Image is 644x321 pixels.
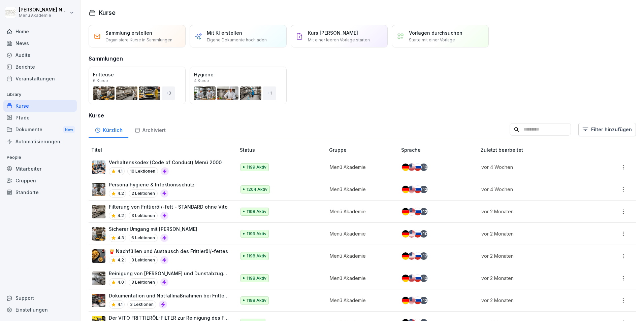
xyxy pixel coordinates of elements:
p: Dokumentation und Notfallmaßnahmen bei Fritteusen [109,292,229,299]
img: us.svg [408,230,415,238]
img: de.svg [402,252,409,260]
p: 1198 Aktiv [247,253,266,259]
img: us.svg [408,208,415,215]
div: New [63,126,75,134]
p: Organisiere Kurse in Sammlungen [105,37,172,43]
img: oyzz4yrw5r2vs0n5ee8wihvj.png [92,227,105,241]
img: ru.svg [414,230,421,238]
p: 2 Lektionen [129,189,158,198]
p: vor 4 Wochen [481,164,588,171]
a: Standorte [3,186,77,198]
p: Kurs [PERSON_NAME] [308,29,358,36]
p: 3 Lektionen [129,256,158,264]
div: Support [3,292,77,304]
div: + 12 [420,186,427,193]
div: + 10 [420,230,427,238]
div: Kurse [3,100,77,112]
p: Starte mit einer Vorlage [409,37,455,43]
p: Menü Akademie [330,275,390,282]
img: ru.svg [414,275,421,282]
p: 6 Kurse [93,79,108,83]
img: tq1iwfpjw7gb8q143pboqzza.png [92,183,105,196]
img: us.svg [408,252,415,260]
p: Menü Akademie [330,208,390,215]
img: ru.svg [414,297,421,304]
p: Personalhygiene & Infektionsschutz [109,181,195,188]
img: de.svg [402,164,409,171]
p: Menü Akademie [330,252,390,259]
img: t30obnioake0y3p0okzoia1o.png [92,294,105,307]
a: DokumenteNew [3,123,77,136]
a: Home [3,26,77,37]
a: Fritteuse6 Kurse+3 [89,67,186,104]
img: de.svg [402,186,409,193]
a: Audits [3,49,77,61]
img: us.svg [408,297,415,304]
p: 4.1 [118,168,123,174]
p: Filterung von Frittieröl/-fett - STANDARD ohne Vito [109,203,228,210]
img: ru.svg [414,208,421,215]
div: Dokumente [3,123,77,136]
p: 4.2 [118,190,124,197]
p: People [3,152,77,163]
p: vor 2 Monaten [481,275,588,282]
p: Sprache [401,146,478,153]
p: Sicherer Umgang mit [PERSON_NAME] [109,225,197,233]
p: Status [240,146,326,153]
p: Menü Akademie [330,164,390,171]
p: vor 4 Wochen [481,186,588,193]
p: Library [3,89,77,100]
p: Fritteuse [93,71,181,78]
img: de.svg [402,275,409,282]
p: 4 Kurse [194,79,209,83]
p: 1198 Aktiv [247,297,266,304]
a: Hygiene4 Kurse+1 [190,67,287,104]
img: de.svg [402,230,409,238]
p: Zuletzt bearbeitet [481,146,596,153]
p: Mit KI erstellen [207,29,242,36]
div: Pfade [3,112,77,123]
p: 10 Lektionen [127,167,158,175]
p: Titel [91,146,237,153]
a: Berichte [3,61,77,73]
p: Vorlagen durchsuchen [409,29,462,36]
img: mfnj94a6vgl4cypi86l5ezmw.png [92,272,105,285]
p: 1199 Aktiv [247,164,266,170]
div: Kürzlich [89,121,128,138]
p: 6 Lektionen [129,234,158,242]
div: + 12 [420,275,427,282]
img: us.svg [408,186,415,193]
p: 4.2 [118,257,124,263]
img: de.svg [402,208,409,215]
a: Gruppen [3,175,77,186]
a: Einstellungen [3,304,77,316]
a: Automatisierungen [3,136,77,147]
img: ru.svg [414,252,421,260]
p: vor 2 Monaten [481,297,588,304]
p: 3 Lektionen [127,300,156,309]
div: News [3,37,77,49]
div: + 12 [420,252,427,260]
img: us.svg [408,275,415,282]
a: Archiviert [128,121,171,138]
p: Gruppe [329,146,398,153]
p: Hygiene [194,71,282,78]
p: 1198 Aktiv [247,275,266,281]
p: Reinigung von [PERSON_NAME] und Dunstabzugshauben [109,270,229,277]
img: ru.svg [414,186,421,193]
p: 4.2 [118,213,124,219]
p: [PERSON_NAME] Nee [19,7,68,13]
p: vor 2 Monaten [481,230,588,237]
h1: Kurse [99,8,116,17]
p: Menü Akademie [330,297,390,304]
div: + 1 [263,86,276,100]
p: 🍟 Nachfüllen und Austausch des Frittieröl/-fettes [109,248,228,255]
a: Mitarbeiter [3,163,77,175]
p: Sammlung erstellen [105,29,152,36]
h3: Sammlungen [89,55,123,63]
